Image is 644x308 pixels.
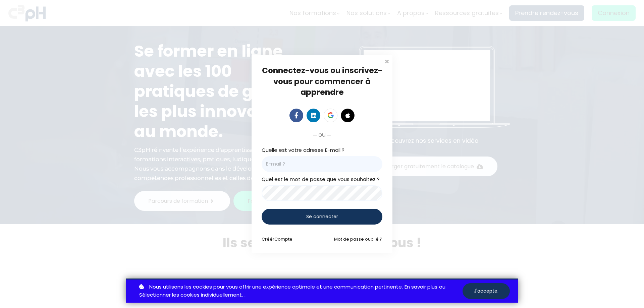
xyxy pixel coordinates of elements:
[306,213,338,220] span: Se connecter
[149,283,403,291] span: Nous utilisons les cookies pour vous offrir une expérience optimale et une communication pertinente.
[318,130,326,139] span: ou
[262,156,382,172] input: E-mail ?
[262,65,382,97] span: Connectez-vous ou inscrivez-vous pour commencer à apprendre
[463,283,510,299] button: J'accepte.
[274,236,292,242] span: Compte
[262,236,292,242] a: CréérCompte
[405,283,437,291] a: En savoir plus
[334,236,382,242] a: Mot de passe oublié ?
[139,291,243,299] a: Sélectionner les cookies individuellement.
[138,283,463,300] p: ou .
